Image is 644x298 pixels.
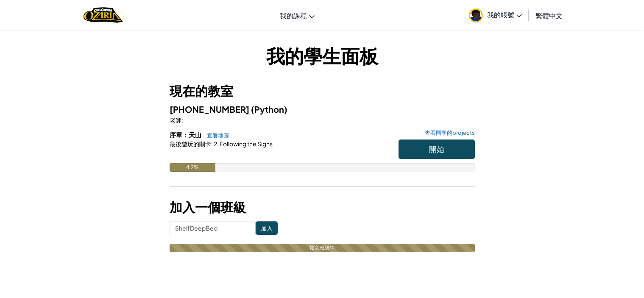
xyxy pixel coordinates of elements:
span: [PHONE_NUMBER] [170,104,251,114]
input: 加入 [256,221,278,235]
span: Following the Signs [219,140,273,148]
span: (Python) [251,104,287,114]
div: 4.2% [170,163,215,172]
span: 老師 [170,116,181,124]
h1: 我的學生面板 [170,42,475,69]
span: 序章：天山 [170,131,203,139]
span: 我的帳號 [487,10,522,19]
h3: 現在的教室 [170,81,475,100]
span: : [211,140,213,148]
input: <Enter Class Code> [170,221,256,235]
span: 最後遊玩的關卡 [170,140,211,148]
h3: 加入一個班級 [170,198,475,217]
div: 加入班級中 [170,244,475,252]
span: 我的課程 [280,11,307,20]
a: 我的課程 [276,4,319,27]
span: : [181,116,183,124]
img: avatar [469,8,483,22]
a: Ozaria by CodeCombat logo [84,6,123,24]
button: 開始 [399,139,475,159]
a: 查看地圖 [203,132,229,139]
span: 開始 [429,144,444,154]
a: 繁體中文 [531,4,567,27]
a: 我的帳號 [465,2,526,28]
img: Home [84,6,123,24]
span: 繁體中文 [535,11,563,20]
a: 查看同學的projects [421,130,475,136]
span: 2. [213,140,219,148]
